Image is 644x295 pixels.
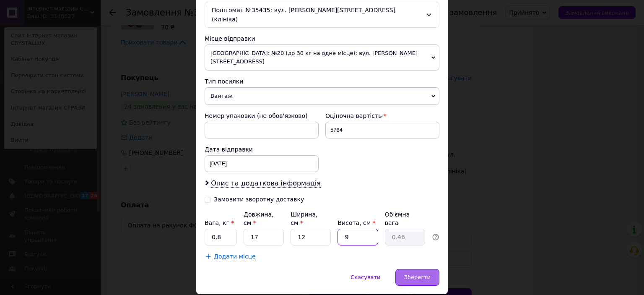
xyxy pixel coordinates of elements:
[211,179,321,188] span: Опис та додаткова інформація
[214,253,256,260] span: Додати місце
[244,211,274,226] label: Довжина, см
[385,210,425,227] div: Об'ємна вага
[205,219,234,226] label: Вага, кг
[205,145,319,154] div: Дата відправки
[338,219,375,226] label: Висота, см
[205,112,319,120] div: Номер упаковки (не обов'язково)
[214,196,304,203] div: Замовити зворотну доставку
[404,274,431,280] span: Зберегти
[205,44,439,70] span: [GEOGRAPHIC_DATA]: №20 (до 30 кг на одне місце): вул. [PERSON_NAME][STREET_ADDRESS]
[205,78,243,85] span: Тип посилки
[351,274,380,280] span: Скасувати
[205,2,439,28] div: Поштомат №35435: вул. [PERSON_NAME][STREET_ADDRESS] (клініка)
[291,211,317,226] label: Ширина, см
[325,112,439,120] div: Оціночна вартість
[205,87,439,105] span: Вантаж
[205,35,255,42] span: Місце відправки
